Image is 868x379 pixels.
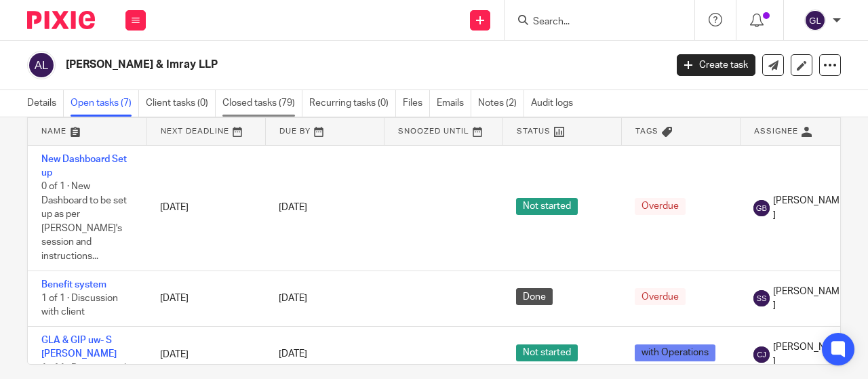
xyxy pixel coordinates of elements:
span: [DATE] [279,294,307,303]
span: with Operations [635,344,715,361]
a: GLA & GIP uw- S [PERSON_NAME] [41,336,117,359]
a: Files [403,90,430,117]
span: Not started [516,198,578,215]
span: Snoozed Until [398,127,469,135]
span: [DATE] [279,203,307,212]
img: svg%3E [753,200,770,216]
span: 0 of 1 · New Dashboard to be set up as per [PERSON_NAME]'s session and instructions... [41,182,127,261]
h2: [PERSON_NAME] & Imray LLP [66,58,538,72]
img: Pixie [27,11,95,29]
a: New Dashboard Set up [41,155,127,178]
img: svg%3E [753,346,770,363]
td: [DATE] [146,271,265,326]
span: [PERSON_NAME] [773,194,845,222]
a: Closed tasks (79) [222,90,302,117]
a: Open tasks (7) [71,90,139,117]
a: Audit logs [531,90,580,117]
span: Tags [635,127,658,135]
span: 1 of 1 · Discussion with client [41,294,118,317]
span: Overdue [635,288,686,305]
a: Details [27,90,64,117]
img: svg%3E [27,51,56,79]
input: Search [532,16,654,28]
span: Done [516,288,553,305]
span: Not started [516,344,578,361]
span: 1 of 1 · Review email [41,363,126,373]
a: Create task [677,54,755,76]
a: Client tasks (0) [146,90,216,117]
a: Recurring tasks (0) [309,90,396,117]
a: Emails [437,90,471,117]
img: svg%3E [753,290,770,306]
td: [DATE] [146,145,265,271]
span: [PERSON_NAME] [773,285,845,313]
span: Overdue [635,198,686,215]
img: svg%3E [804,9,826,31]
span: [PERSON_NAME] [773,340,845,368]
a: Benefit system [41,280,106,290]
span: [DATE] [279,350,307,359]
span: Status [517,127,551,135]
a: Notes (2) [478,90,524,117]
